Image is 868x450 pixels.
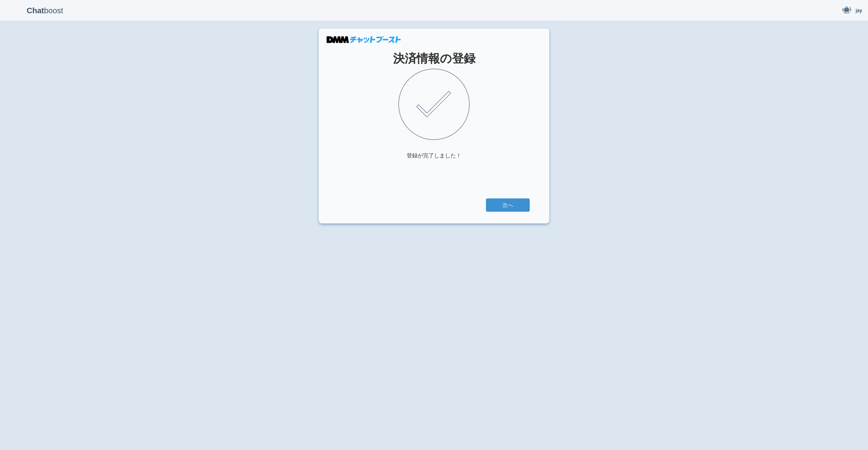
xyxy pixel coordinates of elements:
[338,52,530,65] h1: 決済情報の登録
[398,69,470,140] img: check.png
[6,1,84,20] p: boost
[327,36,401,43] img: DMMチャットブースト
[27,6,44,15] b: Chat
[855,7,862,14] span: jay
[407,152,461,159] div: 登録が完了しました！
[842,5,852,15] img: User Image
[486,198,530,212] a: 次へ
